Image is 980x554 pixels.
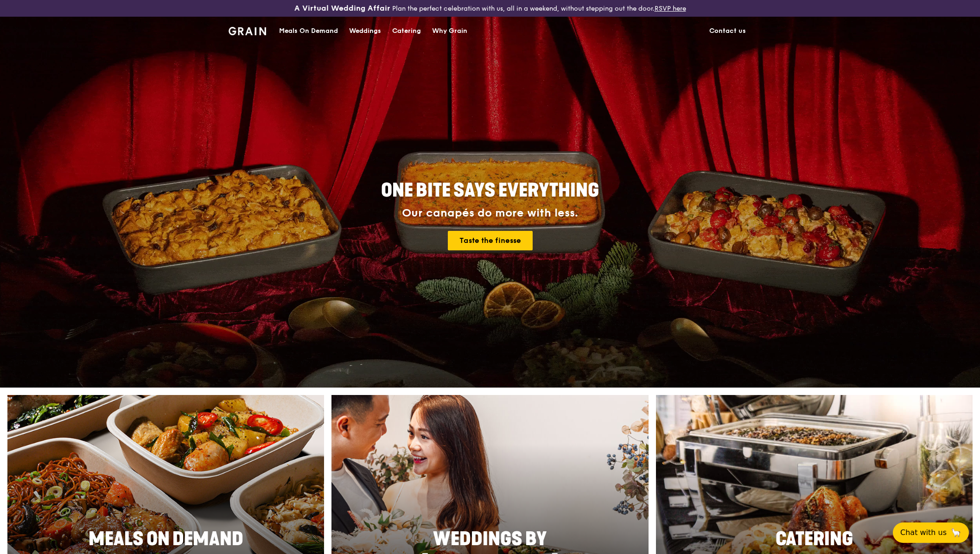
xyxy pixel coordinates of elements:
span: Meals On Demand [89,528,243,550]
a: Catering [387,17,426,45]
a: Why Grain [426,17,473,45]
div: Catering [392,17,421,45]
a: Contact us [704,17,751,45]
button: Chat with us🦙 [893,522,969,543]
span: ONE BITE SAYS EVERYTHING [381,179,599,202]
img: Grain [229,27,266,35]
a: Taste the finesse [448,231,533,250]
div: Weddings [349,17,381,45]
span: Catering [776,528,853,550]
div: Our canapés do more with less. [323,207,657,220]
span: Chat with us [900,527,947,538]
div: Meals On Demand [279,17,338,45]
a: GrainGrain [229,16,266,44]
div: Plan the perfect celebration with us, all in a weekend, without stepping out the door. [223,4,757,13]
h3: A Virtual Wedding Affair [294,4,390,13]
a: RSVP here [655,5,686,13]
a: Weddings [344,17,387,45]
span: 🦙 [950,527,961,538]
div: Why Grain [432,17,467,45]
